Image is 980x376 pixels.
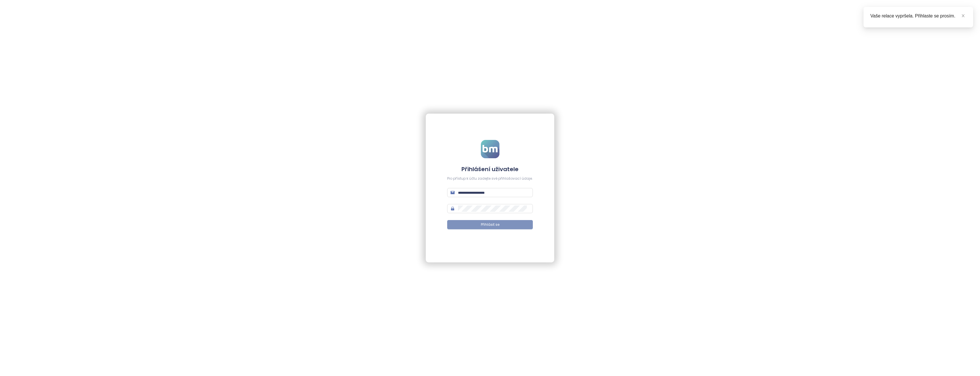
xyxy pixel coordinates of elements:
div: Pro přístup k účtu zadejte své přihlašovací údaje. [447,176,533,181]
span: lock [451,207,455,211]
img: logo [481,140,499,158]
span: mail [451,191,455,195]
button: Přihlásit se [447,220,533,229]
span: Přihlásit se [481,222,499,227]
span: close [961,14,965,18]
h4: Přihlášení uživatele [447,165,533,173]
div: Vaše relace vypršela. Přihlaste se prosím. [870,13,966,19]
